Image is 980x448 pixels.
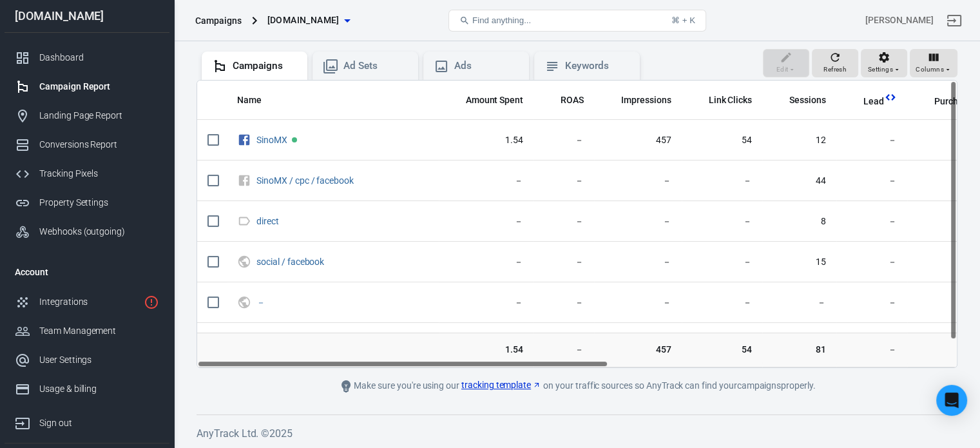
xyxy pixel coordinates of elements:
span: 457 [604,134,671,147]
span: velvee.net [267,12,340,28]
span: Find anything... [472,15,531,25]
span: 54 [692,344,753,356]
span: － [692,256,753,269]
svg: Facebook Ads [237,132,251,148]
span: Impressions [621,94,671,107]
span: Settings [868,64,893,75]
span: The number of clicks on links within the ad that led to advertiser-specified destinations [709,92,753,108]
span: Columns [916,64,944,75]
div: Dashboard [39,51,159,64]
div: Open Intercom Messenger [936,385,967,416]
span: Sessions [773,94,826,107]
span: － [256,298,267,307]
button: Columns [910,49,957,77]
span: － [847,297,897,309]
button: [DOMAIN_NAME] [262,8,355,32]
span: － [604,175,671,188]
div: Integrations [39,295,139,309]
span: 44 [773,175,826,188]
span: － [449,297,524,309]
span: － [544,344,584,356]
a: User Settings [5,346,169,375]
div: Conversions Report [39,138,159,151]
a: Property Settings [5,188,169,217]
span: － [544,256,584,269]
div: Keywords [565,59,629,73]
div: Team Management [39,324,159,338]
span: Sessions [789,94,826,107]
span: － [604,256,671,269]
span: 8 [773,215,826,228]
span: 457 [604,344,671,356]
span: － [847,344,897,356]
a: Conversions Report [5,130,169,159]
span: 54 [692,134,753,147]
span: － [847,175,897,188]
span: SinoMX [256,135,289,144]
a: Dashboard [5,43,169,72]
span: － [544,175,584,188]
a: － [256,297,265,307]
button: Refresh [812,49,858,77]
span: － [544,297,584,309]
a: SinoMX [256,135,287,145]
div: Account id: TDMpudQw [865,14,934,27]
svg: Direct [237,213,251,229]
span: Purchase [918,95,973,108]
a: Tracking Pixels [5,159,169,188]
span: 12 [773,134,826,147]
span: Name [237,94,262,107]
span: 81 [773,344,826,356]
svg: UTM & Web Traffic [237,295,251,310]
div: Campaign Report [39,80,159,93]
a: social / facebook [256,257,324,267]
a: Campaign Report [5,72,169,101]
span: － [847,215,897,228]
div: Campaigns [195,14,242,27]
span: Purchase [934,95,973,108]
span: SinoMX / cpc / facebook [256,176,356,185]
span: Refresh [823,64,847,75]
div: [DOMAIN_NAME] [5,10,169,22]
div: Tracking Pixels [39,167,159,180]
div: User Settings [39,353,159,367]
span: social / facebook [256,257,326,266]
span: Lead [863,95,884,108]
div: Sign out [39,416,159,430]
span: Link Clicks [709,94,753,107]
span: Name [237,94,278,107]
span: － [847,134,897,147]
div: Landing Page Report [39,109,159,122]
span: Amount Spent [466,94,524,107]
svg: Unknown Facebook [237,173,251,188]
button: Settings [861,49,907,77]
span: － [449,175,524,188]
div: Webhooks (outgoing) [39,225,159,239]
span: The estimated total amount of money you've spent on your campaign, ad set or ad during its schedule. [449,92,524,108]
a: direct [256,216,279,226]
span: － [449,256,524,269]
button: Find anything...⌘ + K [448,10,706,32]
div: Campaigns [233,59,297,73]
div: Make sure you're using our on your traffic sources so AnyTrack can find your campaigns properly. [287,378,867,394]
span: The total return on ad spend [544,92,584,108]
span: － [544,215,584,228]
span: The total return on ad spend [561,92,584,108]
span: 1.54 [449,134,524,147]
svg: This column is calculated from AnyTrack real-time data [884,91,897,104]
span: － [692,215,753,228]
span: The number of times your ads were on screen. [604,92,671,108]
span: － [604,297,671,309]
div: Ads [454,59,519,73]
span: The number of clicks on links within the ad that led to advertiser-specified destinations [692,92,753,108]
span: － [449,215,524,228]
span: Lead [847,95,884,108]
span: － [692,297,753,309]
span: 15 [773,256,826,269]
div: Usage & billing [39,382,159,396]
span: － [847,256,897,269]
a: Usage & billing [5,375,169,404]
span: The estimated total amount of money you've spent on your campaign, ad set or ad during its schedule. [466,92,524,108]
span: － [773,297,826,309]
a: Sign out [939,5,970,36]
